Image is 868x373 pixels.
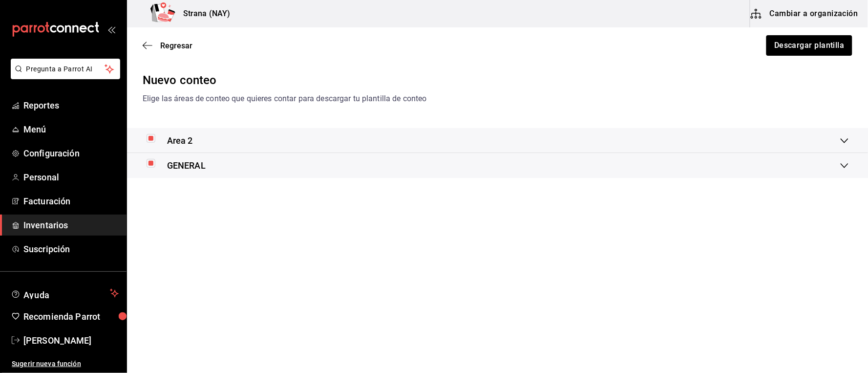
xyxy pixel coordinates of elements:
[167,134,193,147] span: Area 2
[23,287,106,299] span: Ayuda
[107,25,115,33] button: open_drawer_menu
[26,64,105,74] span: Pregunta a Parrot AI
[23,219,119,232] span: Inventarios
[12,359,119,369] span: Sugerir nueva función
[23,310,119,323] span: Recomienda Parrot
[160,41,192,50] span: Regresar
[127,128,868,153] div: Area 2
[175,8,231,20] h3: Strana (NAY)
[23,147,119,160] span: Configuración
[23,242,119,256] span: Suscripción
[143,93,852,105] div: Elige las áreas de conteo que quieres contar para descargar tu plantilla de conteo
[7,71,120,81] a: Pregunta a Parrot AI
[23,334,119,347] span: [PERSON_NAME]
[23,123,119,136] span: Menú
[766,35,852,56] button: Descargar plantilla
[23,195,119,208] span: Facturación
[127,153,868,178] div: GENERAL
[143,41,192,50] button: Regresar
[23,99,119,112] span: Reportes
[23,171,119,184] span: Personal
[11,59,120,79] button: Pregunta a Parrot AI
[143,71,852,89] div: Nuevo conteo
[167,159,206,172] span: GENERAL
